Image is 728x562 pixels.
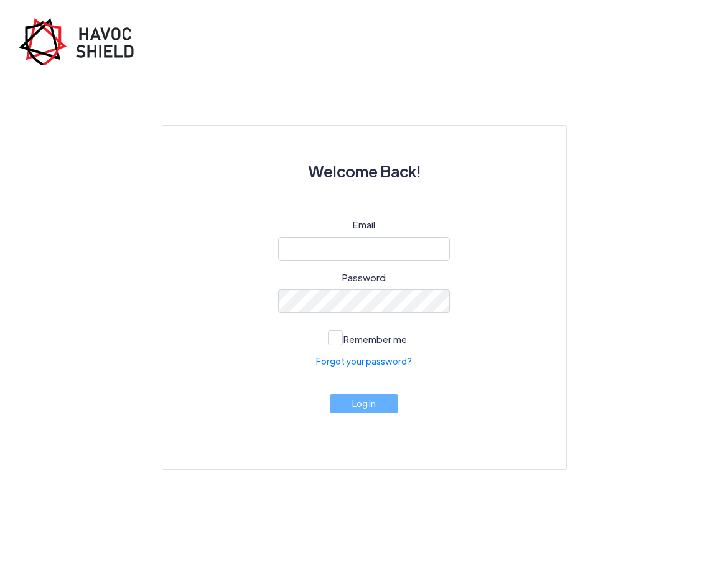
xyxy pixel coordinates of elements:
[19,17,143,65] img: havoc-shield-register-logo.png
[330,394,399,413] button: Log in
[343,333,407,345] span: Remember me
[342,271,386,285] label: Password
[316,355,412,368] a: Forgot your password?
[192,156,536,187] h3: Welcome Back!
[353,218,375,232] label: Email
